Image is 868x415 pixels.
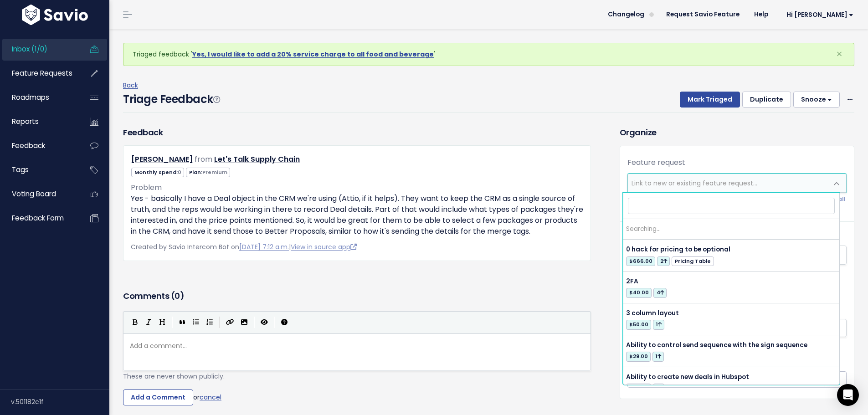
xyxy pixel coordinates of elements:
[626,320,651,329] span: $50.00
[626,309,679,318] span: 3 column layout
[653,320,664,329] span: 1
[786,11,853,18] span: Hi [PERSON_NAME]
[626,256,655,266] span: $666.00
[659,8,747,21] a: Request Savio Feature
[123,81,138,90] a: Back
[627,157,685,168] label: Feature request
[12,117,39,126] span: Reports
[653,288,667,297] span: 4
[793,92,840,108] button: Snooze
[237,316,251,329] button: Import an image
[12,189,56,199] span: Voting Board
[2,63,76,84] a: Feature Requests
[608,11,644,18] span: Changelog
[192,50,434,59] a: Yes, I would like to add a 20% service charge to all food and beverage
[175,290,180,302] span: 0
[2,39,76,60] a: Inbox (1/0)
[123,389,193,406] input: Add a Comment
[626,288,652,297] span: $40.00
[123,91,220,108] h4: Triage Feedback
[836,46,842,61] span: ×
[837,384,859,406] div: Open Intercom Messenger
[12,165,29,174] span: Tags
[200,392,221,401] a: cancel
[123,372,225,381] span: These are never shown publicly.
[277,316,291,329] button: Markdown Guide
[254,317,255,328] i: |
[291,242,357,251] a: View in source app
[626,373,749,381] span: Ability to create new deals in Hubspot
[203,316,216,329] button: Numbered List
[2,184,76,205] a: Voting Board
[626,341,807,349] span: Ability to control send sequence with the sign sequence
[131,242,357,251] span: Created by Savio Intercom Bot on |
[626,277,638,286] span: 2FA
[2,159,76,180] a: Tags
[626,384,651,393] span: $20.00
[257,316,271,329] button: Toggle Preview
[131,168,184,177] span: Monthly spend:
[2,87,76,108] a: Roadmaps
[626,225,661,233] span: Searching…
[186,168,230,177] span: Plan:
[2,111,76,132] a: Reports
[2,135,76,156] a: Feedback
[2,208,76,229] a: Feedback form
[12,141,45,150] span: Feedback
[12,213,64,223] span: Feedback form
[123,126,163,138] h3: Feedback
[742,92,791,108] button: Duplicate
[195,154,212,164] span: from
[12,68,72,78] span: Feature Requests
[620,126,854,138] h3: Organize
[223,316,237,329] button: Create Link
[626,352,651,361] span: $29.00
[672,256,714,266] span: Pricing Table
[178,169,181,176] span: 0
[172,317,173,328] i: |
[219,317,220,328] i: |
[131,182,162,193] span: Problem
[123,290,591,302] h3: Comments ( )
[214,154,300,164] a: Let's Talk Supply Chain
[11,390,109,414] div: v.501182c1f
[155,316,169,329] button: Heading
[626,245,730,254] span: 0 hack for pricing to be optional
[653,384,664,393] span: 1
[652,352,664,361] span: 1
[680,92,740,108] button: Mark Triaged
[131,154,193,164] a: [PERSON_NAME]
[747,8,776,21] a: Help
[12,44,47,54] span: Inbox (1/0)
[123,43,854,66] div: Triaged feedback ' '
[632,179,757,188] span: Link to new or existing feature request...
[128,316,142,329] button: Bold
[827,43,852,65] button: Close
[776,8,861,22] a: Hi [PERSON_NAME]
[20,5,90,25] img: logo-white.9d6f32f41409.svg
[123,389,591,406] div: or
[657,256,670,266] span: 2
[239,242,289,251] a: [DATE] 7:12 a.m.
[274,317,275,328] i: |
[12,92,49,102] span: Roadmaps
[175,316,189,329] button: Quote
[131,193,583,237] p: Yes - basically I have a Deal object in the CRM we're using (Attio, if it helps). They want to ke...
[202,169,227,176] span: Premium
[142,316,155,329] button: Italic
[189,316,203,329] button: Generic List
